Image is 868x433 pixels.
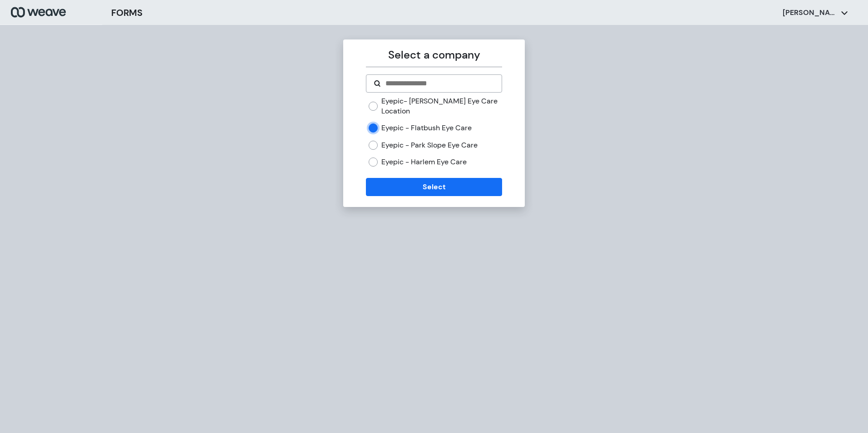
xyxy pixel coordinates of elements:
p: Select a company [366,47,502,63]
label: Eyepic - Harlem Eye Care [381,157,467,167]
label: Eyepic - Park Slope Eye Care [381,140,478,150]
input: Search [385,78,494,89]
p: [PERSON_NAME] [783,8,837,18]
button: Select [366,178,502,196]
label: Eyepic- [PERSON_NAME] Eye Care Location [381,96,502,116]
h3: FORMS [111,6,143,20]
label: Eyepic - Flatbush Eye Care [381,123,472,133]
